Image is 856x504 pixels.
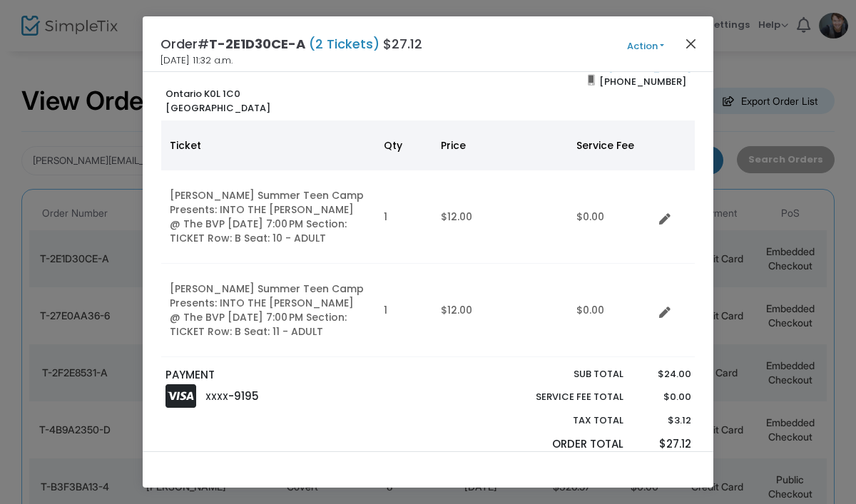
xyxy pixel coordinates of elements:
p: $24.00 [637,367,691,381]
p: PAYMENT [165,367,422,384]
h4: Order# $27.12 [160,34,422,53]
td: $12.00 [432,170,568,264]
td: $12.00 [432,264,568,357]
div: Data table [161,120,695,357]
p: $0.00 [637,390,691,404]
p: Order Total [502,436,623,453]
p: Tax Total [502,413,623,428]
th: Price [432,120,568,170]
span: [DATE] 11:32 a.m. [160,53,233,68]
p: Sub total [502,367,623,381]
td: $0.00 [568,264,653,357]
span: [PHONE_NUMBER] [595,70,691,93]
td: [PERSON_NAME] Summer Teen Camp Presents: INTO THE [PERSON_NAME] @ The BVP [DATE] 7:00 PM Section:... [161,264,375,357]
button: Action [603,38,688,54]
b: Ontario K0L 1C0 [GEOGRAPHIC_DATA] [165,87,270,115]
th: Ticket [161,120,375,170]
p: $27.12 [637,436,691,453]
span: -9195 [228,389,259,403]
th: Service Fee [568,120,653,170]
td: 1 [375,170,432,264]
span: XXXX [205,391,228,403]
th: Qty [375,120,432,170]
td: 1 [375,264,432,357]
span: (2 Tickets) [305,35,383,53]
p: $3.12 [637,413,691,428]
td: [PERSON_NAME] Summer Teen Camp Presents: INTO THE [PERSON_NAME] @ The BVP [DATE] 7:00 PM Section:... [161,170,375,264]
button: Close [682,34,700,53]
td: $0.00 [568,170,653,264]
span: T-2E1D30CE-A [209,35,305,53]
p: Service Fee Total [502,390,623,404]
